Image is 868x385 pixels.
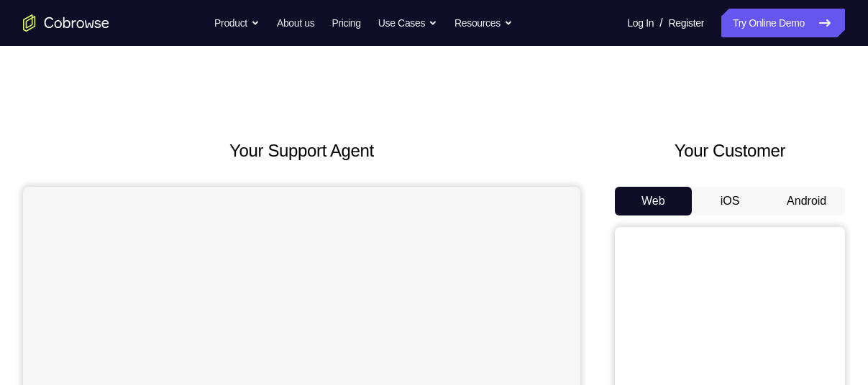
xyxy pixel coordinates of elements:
[721,9,845,37] a: Try Online Demo
[615,187,692,215] button: Web
[669,9,704,37] a: Register
[332,9,360,37] a: Pricing
[454,9,513,37] button: Resources
[692,187,769,215] button: iOS
[214,9,260,37] button: Product
[23,138,580,164] h2: Your Support Agent
[659,14,662,32] span: /
[768,187,845,215] button: Android
[378,9,437,37] button: Use Cases
[627,9,654,37] a: Log In
[615,138,845,164] h2: Your Customer
[277,9,314,37] a: About us
[23,14,109,32] a: Go to the home page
